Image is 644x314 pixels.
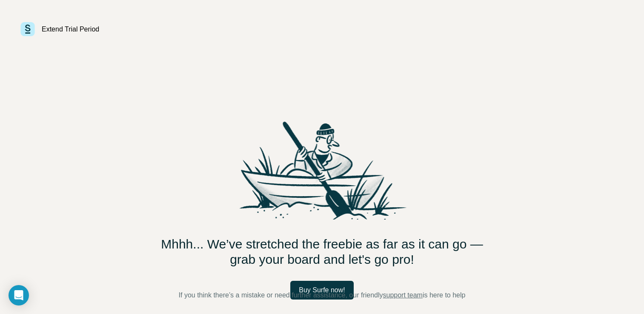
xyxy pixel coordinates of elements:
span: Mhhh... We’ve stretched the freebie as far as it can go — [161,237,483,252]
button: Buy Surfe now! [290,281,354,300]
span: is here to help [423,291,466,299]
span: Buy Surfe now! [299,285,345,295]
span: If you think there’s a mistake or need further assistance, our friendly [179,291,383,299]
div: Open Intercom Messenger [9,285,29,305]
span: grab your board and let's go pro! [230,252,414,267]
div: Extend Trial Period [42,24,99,34]
img: Surfe - Surfe logo [237,120,407,219]
a: support team [383,291,423,299]
img: Surfe - Surfe logo [20,22,35,36]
